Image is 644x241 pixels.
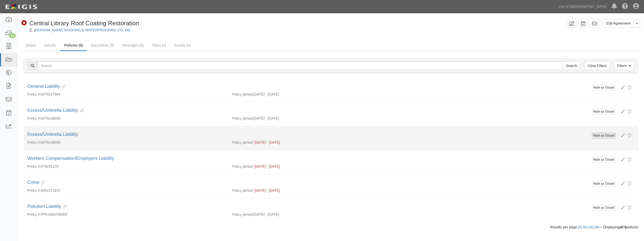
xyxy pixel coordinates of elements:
[255,164,280,168] span: [DATE] - [DATE]
[595,225,599,229] a: All
[625,179,634,188] button: Delete Policy
[87,40,118,50] a: Documents (9)
[27,164,41,169] p: Policy #:
[617,157,625,162] a: Edit policy
[228,92,638,97] div: [DATE] - [DATE]
[27,156,114,161] a: Workers Compensation/Employers Liability
[228,212,638,217] div: [DATE] - [DATE]
[592,85,616,90] button: Mark as Closed
[556,2,609,12] a: City of [GEOGRAPHIC_DATA]
[78,109,84,113] i: This policy is linked to other agreements
[40,40,60,50] a: Results
[27,108,78,113] a: Excess/Umbrella Liability
[27,92,41,97] p: Policy #:
[37,61,563,70] input: Search
[232,164,254,169] p: Policy period:
[27,180,39,185] a: Crime
[588,225,594,229] a: 100
[24,164,228,169] div: 679236170
[619,225,626,229] b: all 6
[232,92,254,97] p: Policy period:
[24,188,228,193] div: 6052371812
[617,109,625,114] a: Edit policy
[625,155,634,164] button: Delete Policy
[614,61,634,70] a: Filters
[118,40,148,50] a: Messages (5)
[625,131,634,140] button: Delete Policy
[22,40,40,50] a: Details
[29,20,139,27] span: Central Library Roof Coating Restoration
[625,203,634,212] button: Delete Policy
[60,40,87,51] a: Policies (6)
[27,188,41,193] p: Policy #:
[39,181,45,185] i: This policy is linked to other agreements
[625,83,634,92] button: Delete Policy
[60,85,66,89] i: This policy is linked to other agreements
[603,19,634,28] a: Edit Agreement
[22,20,27,26] i: Non-Compliant
[592,205,616,210] button: Mark as Closed
[9,33,16,38] div: 12
[578,225,582,229] a: 20
[24,116,228,121] div: 6079138000
[228,116,638,121] div: [DATE] - [DATE]
[20,225,642,230] div: Results per page: , , , — Displaying policies
[27,204,61,209] a: Pollution Liability
[27,212,41,217] p: Policy #:
[584,61,610,70] a: Clear Filters
[148,40,170,50] a: Tasks (0)
[232,116,254,121] p: Policy period:
[622,4,628,10] i: Help Center - Complianz
[27,116,41,121] p: Policy #:
[617,85,625,90] a: Edit policy
[583,225,587,229] a: 50
[232,212,254,217] p: Policy period:
[22,19,139,28] div: Central Library Roof Coating Restoration
[592,109,616,114] button: Mark as Closed
[617,181,625,186] a: Edit policy
[592,157,616,162] button: Mark as Closed
[27,140,41,145] p: Policy #:
[255,188,280,192] span: [DATE] - [DATE]
[27,84,60,89] a: General Liability
[24,212,228,217] div: PPK2606706002
[592,181,616,186] button: Mark as Closed
[255,140,280,144] span: [DATE] - [DATE]
[61,205,67,209] i: This policy is linked to other agreements
[4,2,39,11] img: logo-5460c22ac91f19d4615b14bd174203de0afe785f0fc80cf4dbbc73dc1793850b.png
[24,140,228,145] div: 6079138000
[34,28,131,32] a: [PERSON_NAME] ROOFING & WATERPROOFING CO, INC
[27,132,78,137] a: Excess/Umbrella Liability
[563,61,580,70] input: Search
[592,133,616,138] button: Mark as Closed
[232,188,254,193] p: Policy period:
[617,205,625,210] a: Edit policy
[232,140,254,145] p: Policy period:
[625,107,634,116] button: Delete Policy
[24,92,228,97] div: 6079137994
[171,40,195,50] a: Activity (0)
[617,133,625,138] a: Edit policy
